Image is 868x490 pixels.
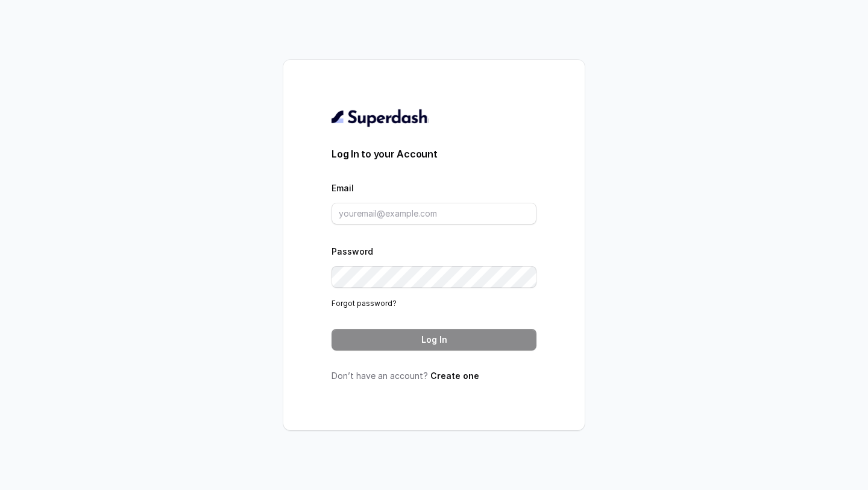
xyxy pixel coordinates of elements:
img: light.svg [332,108,429,127]
a: Forgot password? [332,299,397,308]
label: Password [332,246,373,256]
a: Create one [430,371,479,381]
h3: Log In to your Account [332,147,536,161]
p: Don’t have an account? [332,370,536,382]
button: Log In [332,329,536,351]
label: Email [332,183,354,193]
input: youremail@example.com [332,203,536,224]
